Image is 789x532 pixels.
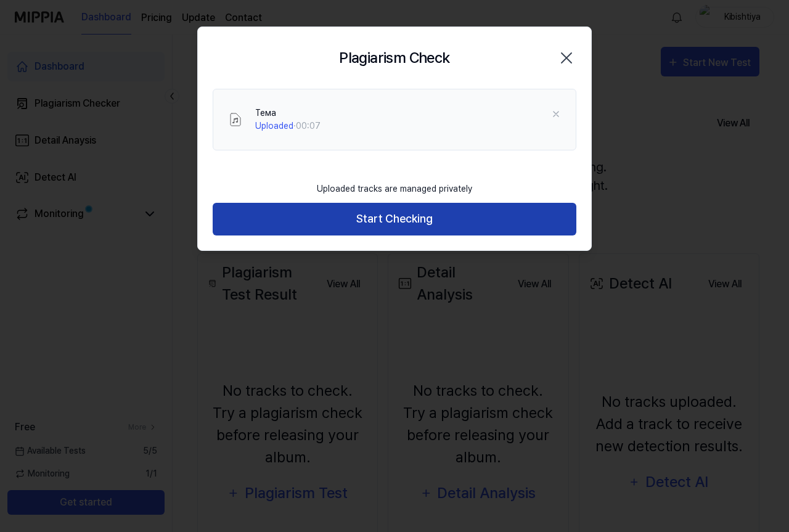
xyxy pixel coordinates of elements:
[339,47,449,69] h2: Plagiarism Check
[255,121,293,131] span: Uploaded
[255,120,321,133] div: · 00:07
[228,112,243,127] img: File Select
[213,203,576,235] button: Start Checking
[309,175,480,203] div: Uploaded tracks are managed privately
[255,107,321,120] div: Тема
